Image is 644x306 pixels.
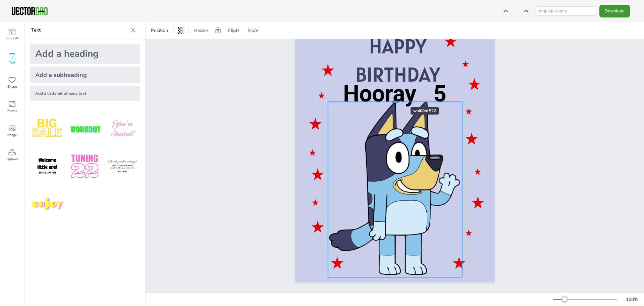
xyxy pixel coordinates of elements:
[30,86,140,101] div: Add a little bit of body text
[192,25,211,36] button: Resize
[599,5,630,17] button: Download
[67,149,102,184] img: 1B4LbXY.png
[105,112,140,146] img: BBMXfK6.png
[30,44,140,64] div: Add a heading
[7,157,18,162] span: Upload
[411,107,439,115] div: w: 400 h: 522
[7,108,17,114] span: Frame
[105,149,140,184] img: K4iXMrW.png
[343,80,446,107] span: Hooray 5
[67,112,102,146] img: XdJCRjX.png
[9,60,15,65] span: Text
[150,27,169,34] span: Position
[246,26,260,35] span: FlipV
[369,33,426,59] span: HAPPY
[227,26,241,35] span: FlipH
[355,61,440,87] span: BIRTHDAY
[536,6,596,16] input: template name
[11,6,49,16] img: VectorDad-1.png
[7,84,17,89] span: Shape
[624,296,640,303] div: 100 %
[30,112,65,146] img: style1.png
[30,149,65,184] img: GNLDUe7.png
[5,36,19,41] span: Template
[30,187,65,222] img: M7yqmqo.png
[7,132,17,138] span: Image
[31,22,128,38] p: Text
[30,67,140,83] div: Add a subheading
